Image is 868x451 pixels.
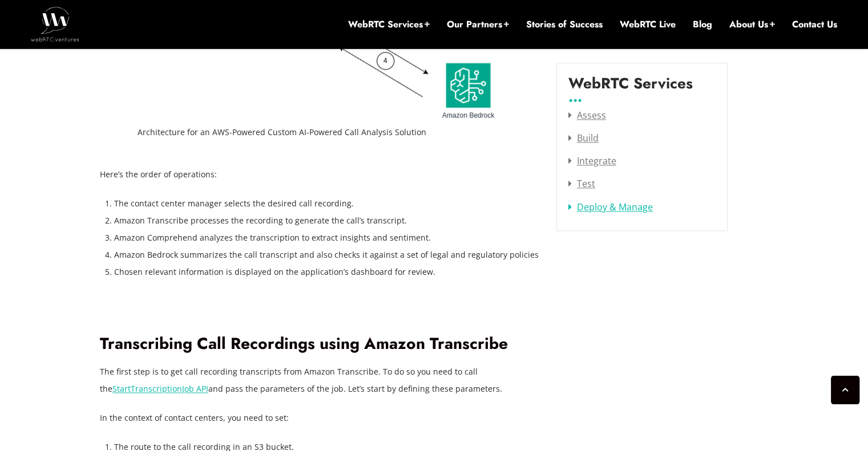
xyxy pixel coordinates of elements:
[114,263,539,281] li: Chosen relevant information is displayed on the application’s dashboard for review.
[100,166,539,183] p: Here’s the order of operations:
[568,177,595,190] a: Test
[348,18,430,31] a: WebRTC Services
[693,18,712,31] a: Blog
[620,18,676,31] a: WebRTC Live
[792,18,837,31] a: Contact Us
[100,363,539,397] p: The first step is to get call recording transcripts from Amazon Transcribe. To do so you need to ...
[568,155,616,167] a: Integrate
[447,18,509,31] a: Our Partners
[568,75,693,101] label: WebRTC Services
[114,229,539,246] li: Amazon Comprehend analyzes the transcription to extract insights and sentiment.
[568,109,606,121] a: Assess
[114,212,539,229] li: Amazon Transcribe processes the recording to generate the call’s transcript.
[526,18,603,31] a: Stories of Success
[100,409,539,426] p: In the context of contact centers, you need to set:
[31,7,79,41] img: WebRTC.ventures
[114,246,539,263] li: Amazon Bedrock summarizes the call transcript and also checks it against a set of legal and regul...
[568,132,599,144] a: Build
[112,383,208,394] a: StartTranscriptionJob API
[114,195,539,212] li: The contact center manager selects the desired call recording.
[729,18,775,31] a: About Us
[100,334,539,354] h2: Transcribing Call Recordings using Amazon Transcribe
[568,201,653,213] a: Deploy & Manage
[138,124,502,141] figcaption: Architecture for an AWS-Powered Custom AI-Powered Call Analysis Solution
